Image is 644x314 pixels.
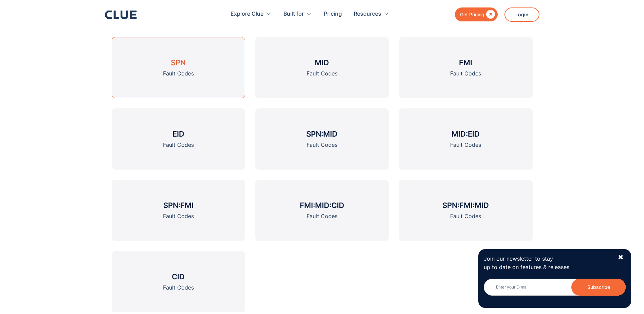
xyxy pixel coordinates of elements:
[450,141,481,149] div: Fault Codes
[255,180,389,241] a: FMI:MID:CIDFault Codes
[231,3,263,25] div: Explore Clue
[399,37,532,98] a: FMIFault Codes
[163,200,194,210] h3: SPN:FMI
[112,108,245,170] a: EIDFault Codes
[455,7,498,21] a: Get Pricing
[171,57,186,68] h3: SPN
[484,10,495,19] div: 
[112,180,245,241] a: SPN:FMIFault Codes
[255,37,389,98] a: MIDFault Codes
[504,7,539,22] a: Login
[255,108,389,170] a: SPN:MIDFault Codes
[618,253,624,262] div: ✖
[172,129,184,139] h3: EID
[306,129,337,139] h3: SPN:MID
[231,3,272,25] div: Explore Clue
[163,283,194,292] div: Fault Codes
[450,212,481,221] div: Fault Codes
[354,3,381,25] div: Resources
[450,69,481,78] div: Fault Codes
[307,141,337,149] div: Fault Codes
[112,251,245,312] a: CIDFault Codes
[484,255,611,272] p: Join our newsletter to stay up to date on features & releases
[112,19,533,30] h2: Other Codes
[315,57,329,68] h3: MID
[452,129,480,139] h3: MID:EID
[324,3,342,25] a: Pricing
[112,37,245,98] a: SPNFault Codes
[300,200,344,210] h3: FMI:MID:CID
[307,69,337,78] div: Fault Codes
[460,10,484,19] div: Get Pricing
[354,3,389,25] div: Resources
[307,212,337,221] div: Fault Codes
[571,279,626,296] input: Subscribe
[283,3,312,25] div: Built for
[163,69,194,78] div: Fault Codes
[283,3,304,25] div: Built for
[484,279,626,302] form: Newsletter
[459,57,472,68] h3: FMI
[163,141,194,149] div: Fault Codes
[163,212,194,221] div: Fault Codes
[399,108,532,170] a: MID:EIDFault Codes
[484,279,626,296] input: Enter your E-mail
[399,180,532,241] a: SPN:FMI:MIDFault Codes
[442,200,489,210] h3: SPN:FMI:MID
[172,272,185,282] h3: CID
